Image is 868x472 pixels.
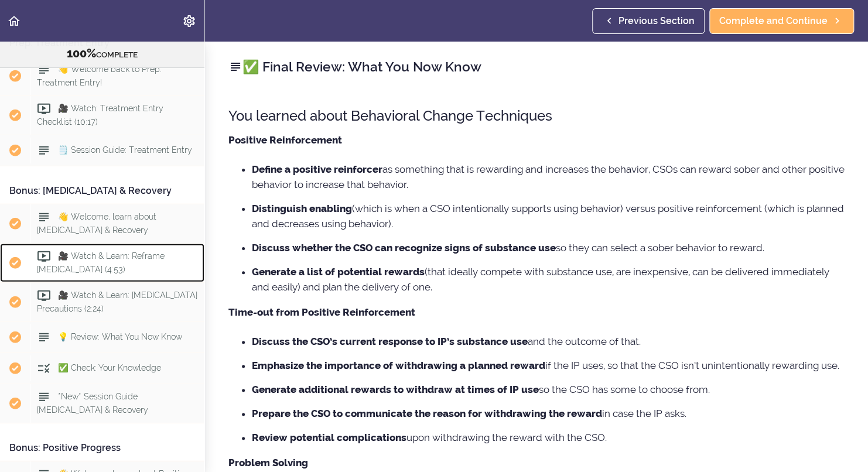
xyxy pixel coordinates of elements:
[252,203,352,214] strong: Distinguish enabling
[58,332,182,341] span: 💡 Review: What You Now Know
[252,163,382,175] strong: Define a positive reinforcer
[228,106,845,125] h3: You learned about Behavioral Change Techniques
[252,201,845,231] li: (which is when a CSO intentionally supports using behavior) versus positive reinforcement (which ...
[252,406,845,421] li: in case the IP asks.
[618,14,695,28] span: Previous Section
[252,334,845,349] li: and the outcome of that.
[252,240,845,255] li: so they can select a sober behavior to reward.
[228,57,845,77] h2: ✅ Final Review: What You Now Know
[252,382,845,397] li: so the CSO has some to choose from.
[58,363,161,372] span: ✅ Check: Your Knowledge
[709,8,854,34] a: Complete and Continue
[252,242,556,254] strong: Discuss whether the CSO can recognize signs of substance use
[252,336,528,347] strong: Discuss the CSO’s current response to IP’s substance use
[37,251,165,274] span: 🎥 Watch & Learn: Reframe [MEDICAL_DATA] (4:53)
[252,432,406,443] strong: Review potential complications
[37,290,197,313] span: 🎥 Watch & Learn: [MEDICAL_DATA] Precautions (2:24)
[252,162,845,192] li: as something that is rewarding and increases the behavior, CSOs can reward sober and other positi...
[7,14,21,28] svg: Back to course curriculum
[719,14,828,28] span: Complete and Continue
[37,392,148,415] span: *New* Session Guide [MEDICAL_DATA] & Recovery
[67,46,96,60] span: 100%
[252,384,539,395] strong: Generate additional rewards to withdraw at times of IP use
[15,46,190,61] div: COMPLETE
[228,457,308,468] strong: Problem Solving
[37,104,163,126] span: 🎥 Watch: Treatment Entry Checklist (10:17)
[252,360,545,371] strong: Emphasize the importance of withdrawing a planned reward
[592,8,705,34] a: Previous Section
[37,212,156,235] span: 👋 Welcome, learn about [MEDICAL_DATA] & Recovery
[228,306,415,318] strong: Time-out from Positive Reinforcement
[252,430,845,445] li: upon withdrawing the reward with the CSO.
[252,266,425,278] strong: Generate a list of potential rewards
[252,408,602,419] strong: Prepare the CSO to communicate the reason for withdrawing the reward
[252,264,845,295] li: (that ideally compete with substance use, are inexpensive, can be delivered immediately and easil...
[228,134,342,146] strong: Positive Reinforcement
[182,14,196,28] svg: Settings Menu
[252,358,845,373] li: if the IP uses, so that the CSO isn’t unintentionally rewarding use.
[58,145,192,155] span: 🗒️ Session Guide: Treatment Entry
